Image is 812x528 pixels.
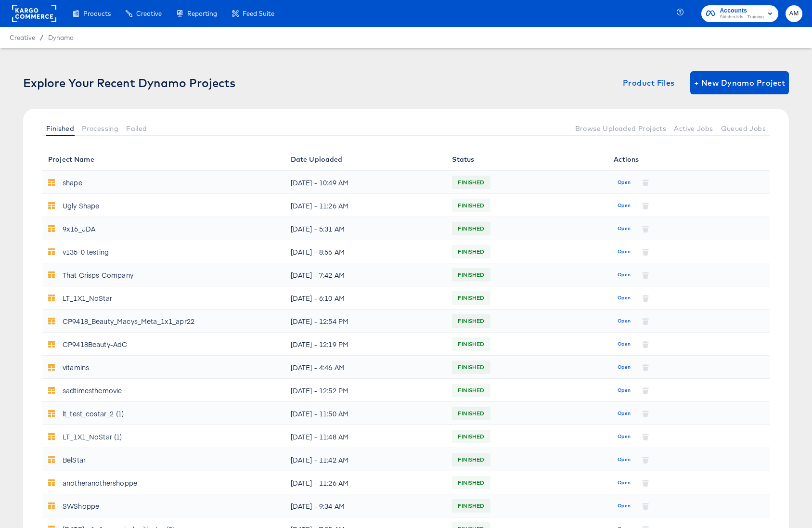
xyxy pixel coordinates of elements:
[63,406,124,421] div: lt_test_costar_2 (1)
[618,432,631,441] span: Open
[618,247,631,256] span: Open
[623,76,675,90] span: Product Files
[63,267,133,283] div: That Crisps Company
[614,244,634,259] button: Open
[291,198,441,213] div: [DATE] - 11:26 AM
[690,71,789,94] button: + New Dynamo Project
[63,244,109,259] div: v135-0 testing
[575,125,667,132] span: Browse Uploaded Projects
[452,290,490,306] span: FINISHED
[720,13,764,21] span: StitcherAds - Training
[10,34,35,41] span: Creative
[291,383,441,398] div: [DATE] - 12:52 PM
[63,475,137,490] div: anotheranothershoppe
[446,148,608,171] th: Status
[452,313,490,329] span: FINISHED
[452,198,490,213] span: FINISHED
[452,336,490,352] span: FINISHED
[63,383,122,398] div: sadtimesthemovie
[63,221,95,236] div: 9x16_JDA
[452,175,490,190] span: FINISHED
[452,244,490,259] span: FINISHED
[674,125,713,132] span: Active Jobs
[82,125,118,132] span: Processing
[452,498,490,514] span: FINISHED
[291,336,441,352] div: [DATE] - 12:19 PM
[126,125,147,132] span: Failed
[63,313,194,329] div: CP9418_Beauty_Macys_Meta_1x1_apr22
[452,429,490,444] span: FINISHED
[614,475,634,490] button: Open
[63,336,127,352] div: CP9418Beauty-AdC
[618,224,631,233] span: Open
[42,148,285,171] th: Project Name
[291,244,441,259] div: [DATE] - 8:56 AM
[618,502,631,510] span: Open
[614,290,634,306] button: Open
[452,475,490,490] span: FINISHED
[614,313,634,329] button: Open
[291,498,441,514] div: [DATE] - 9:34 AM
[694,76,785,90] span: + New Dynamo Project
[786,5,802,22] button: AM
[614,267,634,283] button: Open
[452,406,490,421] span: FINISHED
[63,498,99,514] div: SWShoppe
[619,71,679,94] button: Product Files
[618,201,631,210] span: Open
[63,198,100,213] div: Ugly Shape
[291,360,441,375] div: [DATE] - 4:46 AM
[618,363,631,372] span: Open
[291,221,441,236] div: [DATE] - 5:31 AM
[614,452,634,467] button: Open
[618,294,631,302] span: Open
[46,125,74,132] span: Finished
[608,148,770,171] th: Actions
[618,317,631,325] span: Open
[452,360,490,375] span: FINISHED
[614,406,634,421] button: Open
[291,452,441,467] div: [DATE] - 11:42 AM
[35,34,48,41] span: /
[243,10,274,17] span: Feed Suite
[291,175,441,190] div: [DATE] - 10:49 AM
[614,198,634,213] button: Open
[291,267,441,283] div: [DATE] - 7:42 AM
[618,178,631,187] span: Open
[614,175,634,190] button: Open
[614,383,634,398] button: Open
[63,452,86,467] div: BelStar
[614,336,634,352] button: Open
[63,429,122,444] div: LT_1X1_NoStar (1)
[136,10,162,17] span: Creative
[291,290,441,306] div: [DATE] - 6:10 AM
[789,8,799,19] span: AM
[720,6,764,16] span: Accounts
[285,148,447,171] th: Date Uploaded
[614,360,634,375] button: Open
[614,221,634,236] button: Open
[618,455,631,464] span: Open
[83,10,111,17] span: Products
[452,267,490,283] span: FINISHED
[452,452,490,467] span: FINISHED
[291,429,441,444] div: [DATE] - 11:48 AM
[452,221,490,236] span: FINISHED
[23,76,235,90] div: Explore Your Recent Dynamo Projects
[291,475,441,490] div: [DATE] - 11:26 AM
[452,383,490,398] span: FINISHED
[187,10,217,17] span: Reporting
[618,340,631,348] span: Open
[618,478,631,487] span: Open
[63,360,89,375] div: vitamins
[291,313,441,329] div: [DATE] - 12:54 PM
[48,34,74,41] a: Dynamo
[63,175,82,190] div: shape
[618,409,631,418] span: Open
[618,386,631,395] span: Open
[63,290,112,306] div: LT_1X1_NoStar
[701,5,778,22] button: AccountsStitcherAds - Training
[614,429,634,444] button: Open
[614,498,634,514] button: Open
